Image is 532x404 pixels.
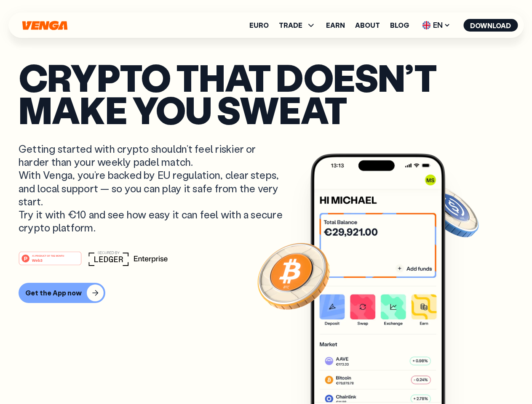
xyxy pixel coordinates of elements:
[279,20,316,30] span: TRADE
[19,283,105,303] button: Get the App now
[279,22,302,29] span: TRADE
[390,22,409,29] a: Blog
[21,21,68,30] svg: Home
[19,256,82,267] a: #1 PRODUCT OF THE MONTHWeb3
[19,142,285,234] p: Getting started with crypto shouldn’t feel riskier or harder than your weekly padel match. With V...
[422,21,430,29] img: flag-uk
[463,19,518,32] button: Download
[326,22,345,29] a: Earn
[249,22,269,29] a: Euro
[19,61,513,125] p: Crypto that doesn’t make you sweat
[355,22,380,29] a: About
[32,258,43,263] tspan: Web3
[420,181,481,242] img: USDC coin
[32,255,64,257] tspan: #1 PRODUCT OF THE MONTH
[19,283,513,303] a: Get the App now
[419,19,453,32] span: EN
[256,238,331,314] img: Bitcoin
[25,289,82,297] div: Get the App now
